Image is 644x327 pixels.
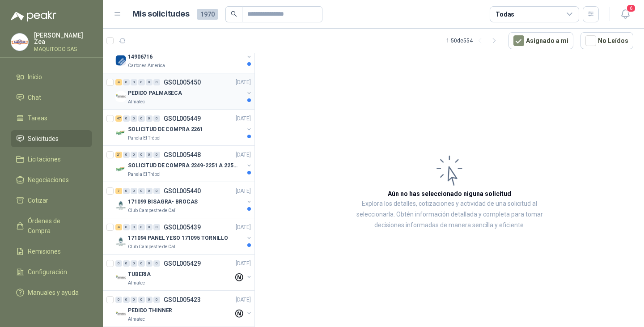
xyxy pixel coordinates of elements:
[115,55,126,66] img: Company Logo
[28,288,79,297] span: Manuales y ayuda
[617,6,633,22] button: 6
[115,41,253,69] a: 2 0 0 0 0 0 GSOL005454[DATE] Company Logo14906716Cartones America
[146,297,153,303] div: 0
[115,77,253,106] a: 4 0 0 0 0 0 GSOL005450[DATE] Company LogoPEDIDO PALMASECAAlmatec
[128,280,145,287] p: Almatec
[115,164,126,174] img: Company Logo
[496,9,514,19] div: Todas
[128,89,182,98] p: PEDIDO PALMASECA
[128,98,145,106] p: Almatec
[138,297,145,303] div: 0
[153,79,160,85] div: 0
[115,236,126,247] img: Company Logo
[236,187,251,195] p: [DATE]
[128,243,177,251] p: Club Campestre de Cali
[138,152,145,158] div: 0
[153,152,160,158] div: 0
[146,152,153,158] div: 0
[115,260,122,267] div: 0
[123,152,130,158] div: 0
[138,224,145,230] div: 0
[128,171,161,178] p: Panela El Trébol
[146,115,153,122] div: 0
[115,272,126,283] img: Company Logo
[146,260,153,267] div: 0
[28,72,42,82] span: Inicio
[131,152,137,158] div: 0
[128,198,198,206] p: 171099 BISAGRA- BROCAS
[164,115,201,122] p: GSOL005449
[131,297,137,303] div: 0
[34,32,92,45] p: [PERSON_NAME] Zea
[128,270,151,279] p: TUBERIA
[11,11,56,21] img: Logo peakr
[11,34,28,51] img: Company Logo
[11,284,92,301] a: Manuales y ayuda
[132,8,190,21] h1: Mis solicitudes
[115,152,122,158] div: 21
[115,113,253,142] a: 47 0 0 0 0 0 GSOL005449[DATE] Company LogoSOLICITUD DE COMPRA 2261Panela El Trébol
[115,309,126,319] img: Company Logo
[164,297,201,303] p: GSOL005423
[28,175,69,185] span: Negociaciones
[236,223,251,232] p: [DATE]
[164,260,201,267] p: GSOL005429
[115,149,253,178] a: 21 0 0 0 0 0 GSOL005448[DATE] Company LogoSOLICITUD DE COMPRA 2249-2251 A 2256-2258 Y 2262Panela ...
[28,267,67,277] span: Configuración
[34,47,92,52] p: MAQUITODO SAS
[153,115,160,122] div: 0
[11,243,92,260] a: Remisiones
[508,32,573,49] button: Asignado a mi
[115,224,122,230] div: 4
[28,246,61,256] span: Remisiones
[236,296,251,304] p: [DATE]
[128,234,228,242] p: 171094 PANEL YESO 171095 TORNILLO
[146,79,153,85] div: 0
[153,224,160,230] div: 0
[11,89,92,106] a: Chat
[11,151,92,168] a: Licitaciones
[138,188,145,194] div: 0
[131,115,137,122] div: 0
[115,294,253,323] a: 0 0 0 0 0 0 GSOL005423[DATE] Company LogoPEDIDO THINNERAlmatec
[115,115,122,122] div: 47
[128,125,203,134] p: SOLICITUD DE COMPRA 2261
[131,79,137,85] div: 0
[11,68,92,85] a: Inicio
[28,134,59,144] span: Solicitudes
[28,113,47,123] span: Tareas
[123,79,130,85] div: 0
[115,91,126,102] img: Company Logo
[236,259,251,268] p: [DATE]
[138,79,145,85] div: 0
[146,224,153,230] div: 0
[11,110,92,127] a: Tareas
[138,115,145,122] div: 0
[197,9,218,20] span: 1970
[128,135,161,142] p: Panela El Trébol
[153,188,160,194] div: 0
[115,188,122,194] div: 7
[115,127,126,138] img: Company Logo
[626,4,636,13] span: 6
[153,297,160,303] div: 0
[128,62,165,69] p: Cartones America
[28,195,48,205] span: Cotizar
[128,161,239,170] p: SOLICITUD DE COMPRA 2249-2251 A 2256-2258 Y 2262
[164,152,201,158] p: GSOL005448
[11,212,92,239] a: Órdenes de Compra
[123,115,130,122] div: 0
[128,306,172,315] p: PEDIDO THINNER
[28,93,41,102] span: Chat
[131,224,137,230] div: 0
[236,115,251,123] p: [DATE]
[115,79,122,85] div: 4
[115,222,253,251] a: 4 0 0 0 0 0 GSOL005439[DATE] Company Logo171094 PANEL YESO 171095 TORNILLOClub Campestre de Cali
[164,188,201,194] p: GSOL005440
[115,258,253,287] a: 0 0 0 0 0 0 GSOL005429[DATE] Company LogoTUBERIAAlmatec
[123,188,130,194] div: 0
[164,79,201,85] p: GSOL005450
[11,263,92,280] a: Configuración
[11,171,92,188] a: Negociaciones
[128,53,153,61] p: 14906716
